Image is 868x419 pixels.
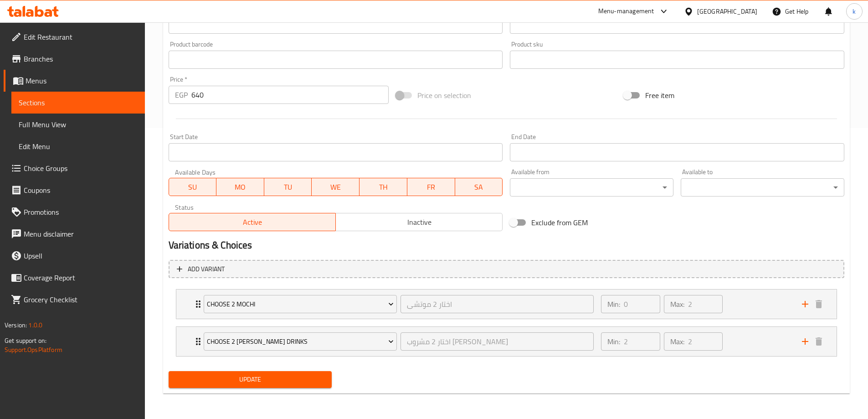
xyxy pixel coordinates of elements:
[339,216,499,229] span: Inactive
[798,335,812,348] button: add
[207,336,394,347] span: Choose 2 [PERSON_NAME] Drinks
[188,264,225,275] span: Add variant
[176,374,325,385] span: Update
[510,178,673,197] div: ​
[169,238,844,252] h2: Variations & Choices
[191,86,389,104] input: Please enter price
[4,289,145,310] a: Grocery Checklist
[417,90,471,101] span: Price on selection
[204,295,397,313] button: Choose 2 Mochi
[176,290,837,319] div: Expand
[4,26,145,48] a: Edit Restaurant
[24,207,138,217] span: Promotions
[24,163,138,174] span: Choice Groups
[24,250,138,261] span: Upsell
[169,178,217,196] button: SU
[11,114,145,135] a: Full Menu View
[4,267,145,289] a: Coverage Report
[11,92,145,114] a: Sections
[176,327,837,356] div: Expand
[670,299,684,310] p: Max:
[312,178,360,196] button: WE
[360,178,407,196] button: TH
[5,319,27,331] span: Version:
[19,97,138,108] span: Sections
[24,185,138,196] span: Coupons
[24,31,138,42] span: Edit Restaurant
[169,260,844,279] button: Add variant
[4,201,145,223] a: Promotions
[4,157,145,179] a: Choice Groups
[19,119,138,130] span: Full Menu View
[28,319,42,331] span: 1.0.0
[5,344,62,356] a: Support.OpsPlatform
[169,213,336,231] button: Active
[812,297,826,311] button: delete
[645,90,674,101] span: Free item
[169,51,503,69] input: Please enter product barcode
[607,299,620,310] p: Min:
[204,332,397,351] button: Choose 2 [PERSON_NAME] Drinks
[4,70,145,92] a: Menus
[531,217,588,228] span: Exclude from GEM
[169,285,844,323] li: Expand
[169,323,844,360] li: Expand
[175,89,188,100] p: EGP
[315,181,356,194] span: WE
[24,228,138,239] span: Menu disclaimer
[207,299,394,310] span: Choose 2 Mochi
[19,141,138,152] span: Edit Menu
[173,181,213,194] span: SU
[335,213,503,231] button: Inactive
[798,297,812,311] button: add
[459,181,499,194] span: SA
[169,371,332,388] button: Update
[4,48,145,70] a: Branches
[681,178,844,197] div: ​
[363,181,404,194] span: TH
[24,53,138,64] span: Branches
[4,179,145,201] a: Coupons
[670,336,684,347] p: Max:
[264,178,312,196] button: TU
[220,181,261,194] span: MO
[407,178,455,196] button: FR
[4,245,145,267] a: Upsell
[455,178,503,196] button: SA
[26,75,138,86] span: Menus
[510,51,844,69] input: Please enter product sku
[598,6,654,17] div: Menu-management
[24,294,138,305] span: Grocery Checklist
[697,6,757,16] div: [GEOGRAPHIC_DATA]
[411,181,452,194] span: FR
[5,335,46,347] span: Get support on:
[853,6,856,16] span: k
[24,272,138,283] span: Coverage Report
[607,336,620,347] p: Min:
[268,181,308,194] span: TU
[11,135,145,157] a: Edit Menu
[216,178,264,196] button: MO
[173,216,332,229] span: Active
[4,223,145,245] a: Menu disclaimer
[812,335,826,348] button: delete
